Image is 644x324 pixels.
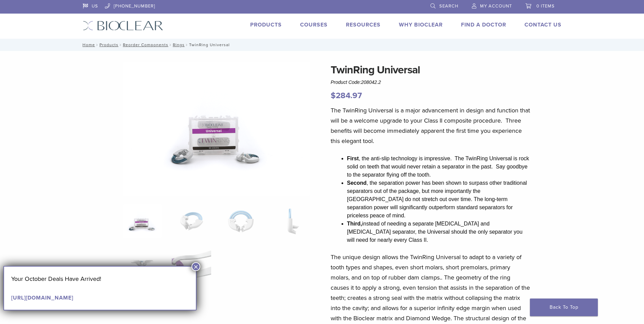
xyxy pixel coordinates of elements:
a: Courses [300,21,328,28]
span: / [168,43,173,47]
strong: Second [347,180,367,186]
span: / [95,43,99,47]
img: TwinRing Universal - Image 6 [172,247,211,281]
p: Your October Deals Have Arrived! [11,274,189,284]
a: [URL][DOMAIN_NAME] [11,294,73,301]
a: Rings [173,42,185,47]
span: Product Code: [331,79,381,85]
span: 208042.2 [361,79,381,85]
img: TwinRing Universal - Image 3 [221,204,260,238]
button: Close [191,262,200,271]
li: instead of needing a separate [MEDICAL_DATA] and [MEDICAL_DATA] separator, the Universal should t... [347,220,530,244]
strong: First [347,156,359,161]
strong: Third, [347,221,362,227]
a: Reorder Components [123,42,168,47]
img: TwinRing Universal - Image 2 [172,204,211,238]
li: , the anti-slip technology is impressive. The TwinRing Universal is rock solid on teeth that woul... [347,155,530,179]
img: TwinRing Universal - Image 4 [271,204,310,238]
img: TwinRing Universal - Image 5 [123,247,162,281]
a: Contact Us [525,21,562,28]
a: Products [99,42,118,47]
img: 208042.2 [123,62,310,196]
span: My Account [480,3,512,9]
bdi: 284.97 [331,91,362,101]
img: Bioclear [83,21,163,31]
li: , the separation power has been shown to surpass other traditional separators out of the package,... [347,179,530,220]
a: Home [80,42,95,47]
span: / [185,43,189,47]
a: Why Bioclear [399,21,443,28]
span: $ [331,91,336,101]
a: Back To Top [530,299,598,316]
span: Search [439,3,458,9]
a: Products [250,21,282,28]
span: / [118,43,123,47]
nav: TwinRing Universal [78,39,567,51]
span: 0 items [536,3,555,9]
a: Resources [346,21,381,28]
a: Find A Doctor [461,21,506,28]
img: 208042.2-324x324.png [123,204,162,238]
h1: TwinRing Universal [331,62,530,78]
p: The TwinRing Universal is a major advancement in design and function that will be a welcome upgra... [331,105,530,146]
